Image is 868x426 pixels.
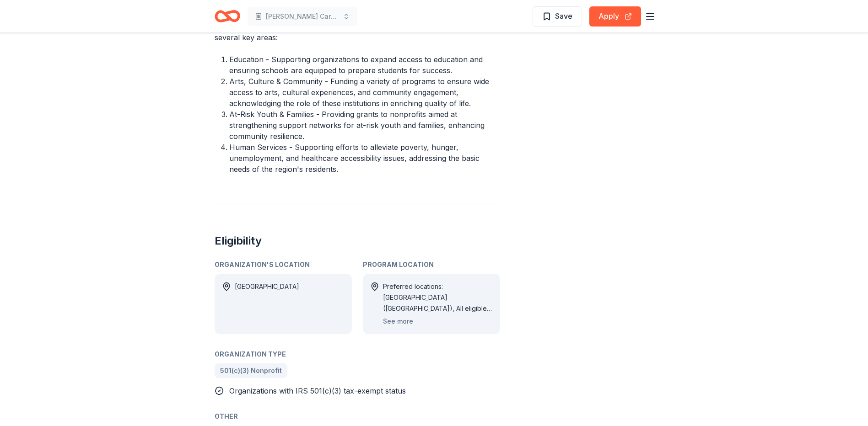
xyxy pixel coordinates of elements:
[266,11,339,22] span: [PERSON_NAME] Care program start up
[215,259,352,270] div: Organization's Location
[229,54,500,76] li: Education - Supporting organizations to expand access to education and ensuring schools are equip...
[215,5,240,27] a: Home
[215,349,500,360] div: Organization Type
[215,234,500,248] h2: Eligibility
[533,6,582,27] button: Save
[589,6,641,27] button: Apply
[220,365,282,376] span: 501(c)(3) Nonprofit
[383,281,493,314] div: Preferred locations: [GEOGRAPHIC_DATA] ([GEOGRAPHIC_DATA]), All eligible locations: [GEOGRAPHIC_D...
[229,386,406,395] span: Organizations with IRS 501(c)(3) tax-exempt status
[229,76,500,109] li: Arts, Culture & Community - Funding a variety of programs to ensure wide access to arts, cultural...
[363,259,500,270] div: Program Location
[248,7,357,26] button: [PERSON_NAME] Care program start up
[215,411,500,422] div: Other
[383,316,413,327] button: See more
[215,363,287,378] a: 501(c)(3) Nonprofit
[229,142,500,175] li: Human Services - Supporting efforts to alleviate poverty, hunger, unemployment, and healthcare ac...
[229,109,500,142] li: At-Risk Youth & Families - Providing grants to nonprofits aimed at strengthening support networks...
[235,281,299,327] div: [GEOGRAPHIC_DATA]
[555,10,572,22] span: Save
